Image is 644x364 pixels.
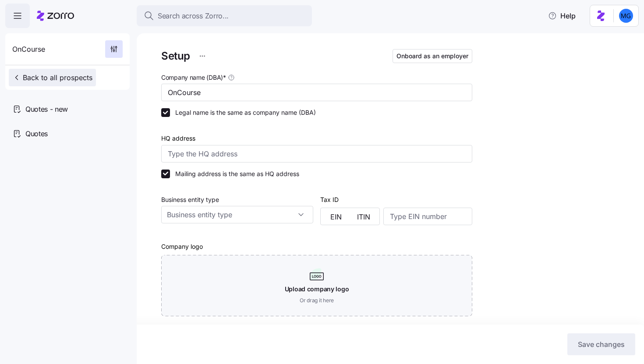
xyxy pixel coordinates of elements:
[619,9,633,23] img: 61c362f0e1d336c60eacb74ec9823875
[12,72,92,83] span: Back to all prospects
[330,213,342,220] span: EIN
[567,333,635,355] button: Save changes
[383,208,472,225] input: Type EIN number
[161,242,203,251] label: Company logo
[357,213,370,220] span: ITIN
[541,7,583,25] button: Help
[393,49,472,63] button: Onboard as an employer
[12,44,45,55] span: OnCourse
[170,108,316,117] label: Legal name is the same as company name (DBA)
[161,195,219,205] label: Business entity type
[320,195,339,205] label: Tax ID
[5,121,130,146] a: Quotes
[158,11,229,21] span: Search across Zorro...
[161,145,472,163] input: Type the HQ address
[161,49,190,63] h1: Setup
[161,84,472,101] input: Type company name
[9,69,96,86] button: Back to all prospects
[548,11,576,21] span: Help
[161,73,226,82] span: Company name (DBA) *
[137,5,312,26] button: Search across Zorro...
[5,97,130,121] a: Quotes - new
[161,206,313,223] input: Business entity type
[25,104,68,115] span: Quotes - new
[170,170,299,178] label: Mailing address is the same as HQ address
[396,52,468,60] span: Onboard as an employer
[25,128,48,139] span: Quotes
[578,339,625,350] span: Save changes
[161,134,195,143] label: HQ address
